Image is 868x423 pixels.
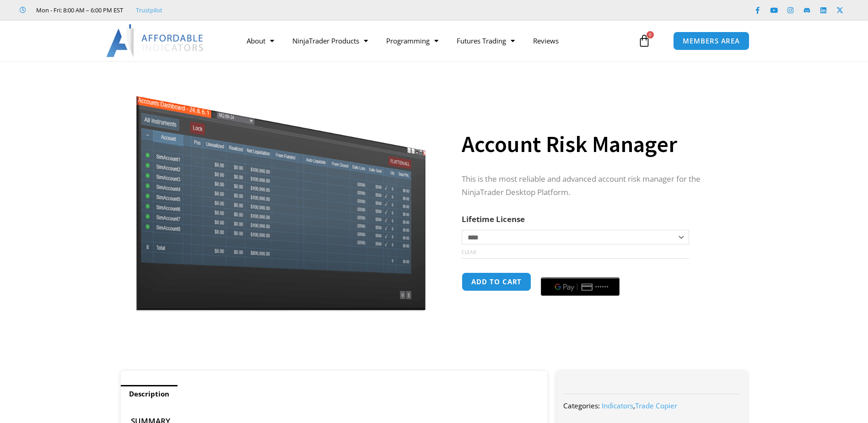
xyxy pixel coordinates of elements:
p: This is the most reliable and advanced account risk manager for the NinjaTrader Desktop Platform. [462,173,729,199]
a: About [237,30,283,51]
a: MEMBERS AREA [673,32,749,50]
a: Trade Copier [635,401,677,410]
img: Screenshot 2024-08-26 15462845454 [134,77,428,311]
a: Clear options [462,249,476,255]
a: NinjaTrader Products [283,30,377,51]
h1: Account Risk Manager [462,128,729,160]
nav: Menu [237,30,636,51]
label: Lifetime License [462,214,525,224]
a: Reviews [524,30,568,51]
a: Description [121,385,178,403]
span: Categories: [563,401,600,410]
button: Buy with GPay [541,277,620,296]
a: Indicators [602,401,633,410]
img: LogoAI | Affordable Indicators – NinjaTrader [106,24,205,57]
button: Add to cart [462,272,531,291]
a: 0 [624,27,664,54]
a: Programming [377,30,447,51]
span: 0 [647,31,654,38]
span: Mon - Fri: 8:00 AM – 6:00 PM EST [34,5,123,16]
text: •••••• [595,284,609,290]
span: , [602,401,677,410]
a: Trustpilot [136,5,162,16]
span: MEMBERS AREA [683,38,740,44]
a: Futures Trading [447,30,524,51]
